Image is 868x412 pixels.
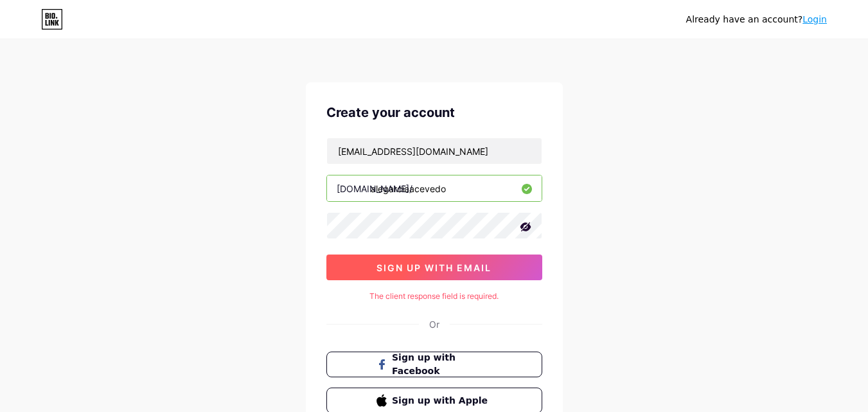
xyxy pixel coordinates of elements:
[392,394,492,408] span: Sign up with Apple
[327,175,542,201] input: username
[686,13,827,26] div: Already have an account?
[326,255,542,280] button: sign up with email
[326,291,542,302] div: The client response field is required.
[802,14,827,24] a: Login
[337,182,412,195] div: [DOMAIN_NAME]/
[326,352,542,377] button: Sign up with Facebook
[429,318,439,331] div: Or
[392,351,492,378] span: Sign up with Facebook
[326,103,542,122] div: Create your account
[327,138,542,164] input: Email
[376,262,492,273] span: sign up with email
